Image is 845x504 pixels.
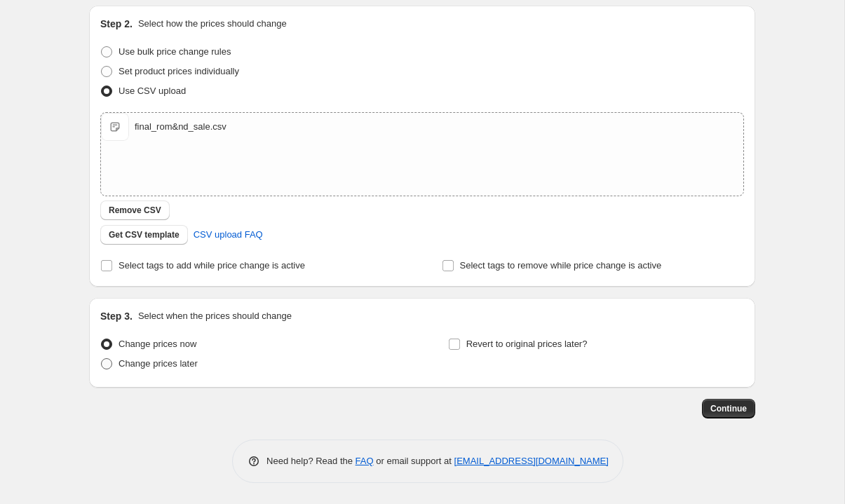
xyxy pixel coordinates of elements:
[119,46,231,57] span: Use bulk price change rules
[100,225,188,245] button: Get CSV template
[100,309,133,323] h2: Step 3.
[138,309,292,323] p: Select when the prices should change
[119,86,186,96] span: Use CSV upload
[100,200,170,220] button: Remove CSV
[194,228,263,242] span: CSV upload FAQ
[710,403,747,414] span: Continue
[460,260,662,271] span: Select tags to remove while price change is active
[454,456,609,466] a: [EMAIL_ADDRESS][DOMAIN_NAME]
[119,339,196,349] span: Change prices now
[109,205,161,216] span: Remove CSV
[135,120,227,134] div: final_rom&nd_sale.csv
[100,17,133,31] h2: Step 2.
[356,456,374,466] a: FAQ
[119,358,198,369] span: Change prices later
[702,399,755,418] button: Continue
[138,17,287,31] p: Select how the prices should change
[266,456,356,466] span: Need help? Read the
[466,339,588,349] span: Revert to original prices later?
[119,260,305,271] span: Select tags to add while price change is active
[119,66,239,76] span: Set product prices individually
[109,229,180,240] span: Get CSV template
[185,224,271,246] a: CSV upload FAQ
[374,456,454,466] span: or email support at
